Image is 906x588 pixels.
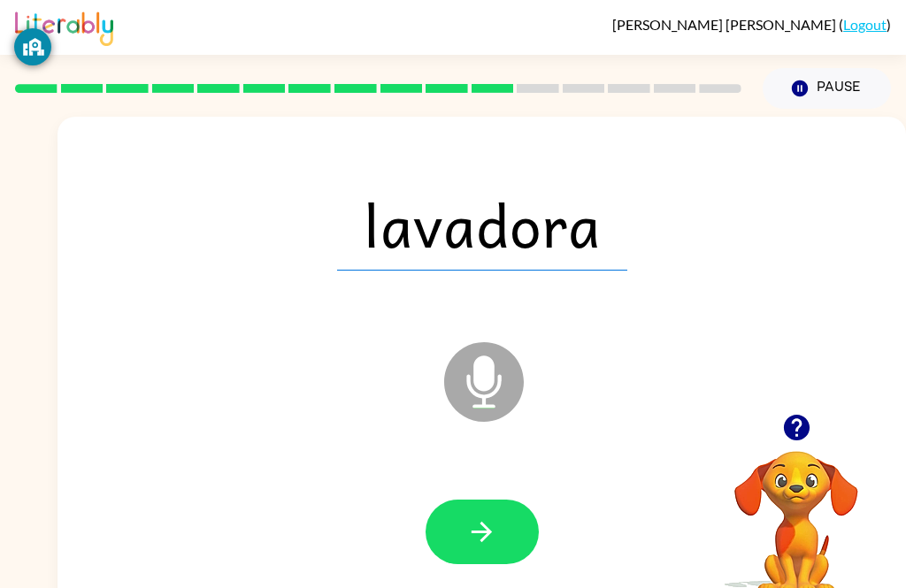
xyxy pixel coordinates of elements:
[843,16,887,33] a: Logout
[763,68,891,109] button: Pause
[612,16,891,33] div: ( )
[14,28,51,65] button: GoGuardian Privacy Information
[337,179,627,271] span: lavadora
[15,7,113,46] img: Literably
[612,16,839,33] span: [PERSON_NAME] [PERSON_NAME]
